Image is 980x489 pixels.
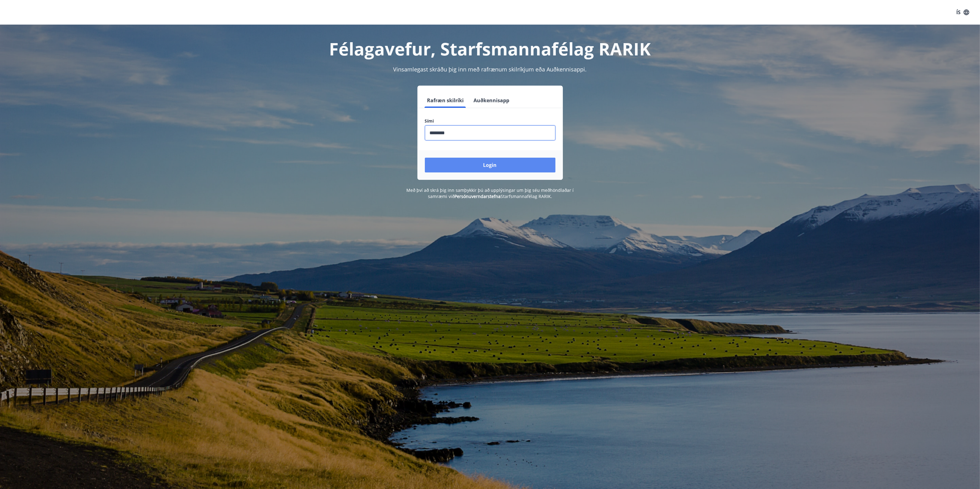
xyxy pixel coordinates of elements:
button: ÍS [953,7,973,18]
label: Sími [425,118,555,124]
span: Vinsamlegast skráðu þig inn með rafrænum skilríkjum eða Auðkennisappi. [393,66,587,73]
button: Login [425,158,555,172]
button: Auðkennisapp [471,93,512,108]
button: Rafræn skilríki [425,93,466,108]
a: Persónuverndarstefna [454,193,501,199]
span: Með því að skrá þig inn samþykkir þú að upplýsingar um þig séu meðhöndlaðar í samræmi við Starfsm... [406,187,574,199]
h1: Félagavefur, Starfsmannafélag RARIK [276,37,705,60]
